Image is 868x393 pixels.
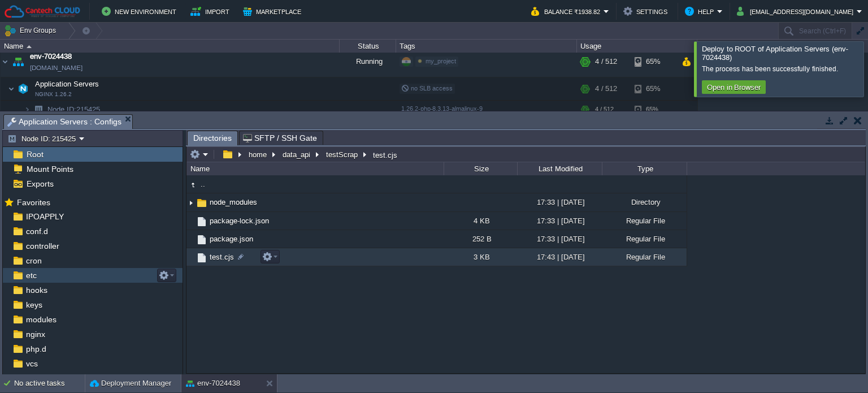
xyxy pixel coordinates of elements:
[517,193,602,211] div: 17:33 | [DATE]
[602,230,687,248] div: Regular File
[186,179,199,191] img: AMDAwAAAACH5BAEAAAAALAAAAAABAAEAAAICRAEAOw==
[10,46,26,77] img: AMDAwAAAACH5BAEAAAAALAAAAAABAAEAAAICRAEAOw==
[370,150,397,159] div: test.cjs
[24,314,58,325] a: modules
[397,40,576,53] div: Tags
[208,216,271,226] a: package-lock.json
[444,248,517,266] div: 3 KB
[30,51,72,62] a: env-7024438
[8,77,15,100] img: AMDAwAAAACH5BAEAAAAALAAAAAABAAEAAAICRAEAOw==
[445,162,517,175] div: Size
[444,230,517,248] div: 252 B
[517,230,602,248] div: 17:33 | [DATE]
[595,46,617,77] div: 4 / 512
[15,198,52,207] a: Favorites
[24,329,47,339] a: nginx
[603,162,687,175] div: Type
[34,80,101,88] a: Application ServersNGINX 1.26.2
[1,40,339,53] div: Name
[208,252,236,262] a: test.cjs
[186,194,196,211] img: AMDAwAAAACH5BAEAAAAALAAAAAABAAEAAAICRAEAOw==
[208,234,255,244] a: package.json
[208,197,259,207] a: node_modules
[24,241,61,251] a: controller
[578,40,697,53] div: Usage
[635,101,671,118] div: 65%
[595,77,617,100] div: 4 / 512
[517,248,602,266] div: 17:43 | [DATE]
[702,45,848,62] span: Deploy to ROOT of Application Servers (env-7024438)
[196,234,208,246] img: AMDAwAAAACH5BAEAAAAALAAAAAABAAEAAAICRAEAOw==
[243,5,305,18] button: Marketplace
[24,256,44,266] a: cron
[7,133,79,144] button: Node ID: 215425
[401,85,453,92] span: no SLB access
[602,212,687,230] div: Regular File
[24,226,50,236] a: conf.d
[24,300,44,310] span: keys
[186,378,240,389] button: env-7024438
[24,373,57,383] a: webroot
[602,193,687,211] div: Directory
[35,91,72,98] span: NGINX 1.26.2
[193,131,232,145] span: Directories
[704,82,764,92] button: Open in Browser
[24,149,45,159] a: Root
[188,162,444,175] div: Name
[1,46,10,77] img: AMDAwAAAACH5BAEAAAAALAAAAAABAAEAAAICRAEAOw==
[186,146,865,162] input: Click to enter the path
[401,105,483,112] span: 1.26.2-php-8.3.13-almalinux-9
[186,248,196,266] img: AMDAwAAAACH5BAEAAAAALAAAAAABAAEAAAICRAEAOw==
[7,115,121,129] span: Application Servers : Configs
[199,179,207,189] a: ..
[47,105,76,114] span: Node ID:
[27,45,32,48] img: AMDAwAAAACH5BAEAAAAALAAAAAABAAEAAAICRAEAOw==
[595,101,614,118] div: 4 / 512
[31,101,46,118] img: AMDAwAAAACH5BAEAAAAALAAAAAABAAEAAAICRAEAOw==
[340,40,396,53] div: Status
[186,212,196,230] img: AMDAwAAAACH5BAEAAAAALAAAAAABAAEAAAICRAEAOw==
[24,270,38,280] a: etc
[46,105,102,114] a: Node ID:215425
[340,46,396,77] div: Running
[15,77,31,100] img: AMDAwAAAACH5BAEAAAAALAAAAAABAAEAAAICRAEAOw==
[518,162,602,175] div: Last Modified
[34,79,101,89] span: Application Servers
[196,197,208,209] img: AMDAwAAAACH5BAEAAAAALAAAAAABAAEAAAICRAEAOw==
[24,285,49,295] a: hooks
[685,5,717,18] button: Help
[243,131,317,145] span: SFTP / SSH Gate
[24,359,40,369] a: vcs
[324,149,361,159] button: testScrap
[737,5,857,18] button: [EMAIL_ADDRESS][DOMAIN_NAME]
[702,64,861,74] div: The process has been successfully finished.
[90,378,171,389] button: Deployment Manager
[186,230,196,248] img: AMDAwAAAACH5BAEAAAAALAAAAAABAAEAAAICRAEAOw==
[102,5,180,18] button: New Environment
[46,105,102,114] span: 215425
[623,5,671,18] button: Settings
[24,164,75,174] a: Mount Points
[14,374,85,392] div: No active tasks
[426,58,456,64] span: my_project
[531,5,604,18] button: Balance ₹1938.82
[444,212,517,230] div: 4 KB
[24,179,55,189] a: Exports
[517,212,602,230] div: 17:33 | [DATE]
